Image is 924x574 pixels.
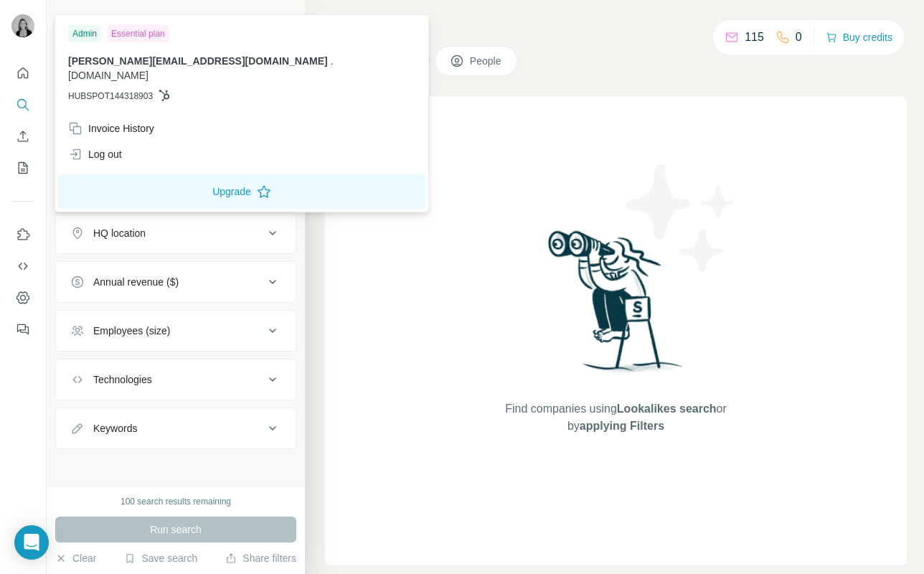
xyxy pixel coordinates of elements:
button: Feedback [11,316,34,342]
button: Buy credits [826,27,892,47]
span: Lookalikes search [617,403,717,415]
button: Dashboard [11,285,34,311]
button: Clear [55,551,96,565]
button: Hide [250,9,305,30]
span: . [331,55,334,67]
button: My lists [11,155,34,181]
img: Surfe Illustration - Stars [616,154,745,283]
button: Save search [124,551,197,565]
div: Admin [68,25,101,42]
button: Share filters [225,551,296,565]
div: 100 search results remaining [121,495,231,508]
h4: Search [325,17,907,37]
div: Invoice History [68,121,154,136]
span: Find companies using or by [501,400,730,435]
div: Employees (size) [93,324,170,338]
button: Employees (size) [56,314,296,348]
div: Log out [68,147,122,161]
div: HQ location [93,226,146,240]
button: Quick start [11,60,34,86]
span: [DOMAIN_NAME] [68,70,148,81]
span: People [470,54,503,68]
span: applying Filters [580,420,664,432]
button: Use Surfe API [11,253,34,279]
span: HUBSPOT144318903 [68,90,153,103]
div: New search [55,13,100,26]
img: Surfe Illustration - Woman searching with binoculars [542,227,691,387]
button: Use Surfe on LinkedIn [11,222,34,248]
div: Annual revenue ($) [93,275,179,289]
button: Technologies [56,362,296,397]
button: Annual revenue ($) [56,265,296,299]
div: Open Intercom Messenger [14,525,49,560]
p: 115 [745,29,764,46]
div: Essential plan [107,25,169,42]
button: Upgrade [58,174,425,209]
button: Search [11,92,34,118]
button: Enrich CSV [11,123,34,149]
button: HQ location [56,216,296,250]
button: Keywords [56,411,296,446]
p: 0 [796,29,802,46]
span: [PERSON_NAME][EMAIL_ADDRESS][DOMAIN_NAME] [68,55,328,67]
div: Technologies [93,372,152,387]
img: Avatar [11,14,34,37]
div: Keywords [93,421,137,436]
